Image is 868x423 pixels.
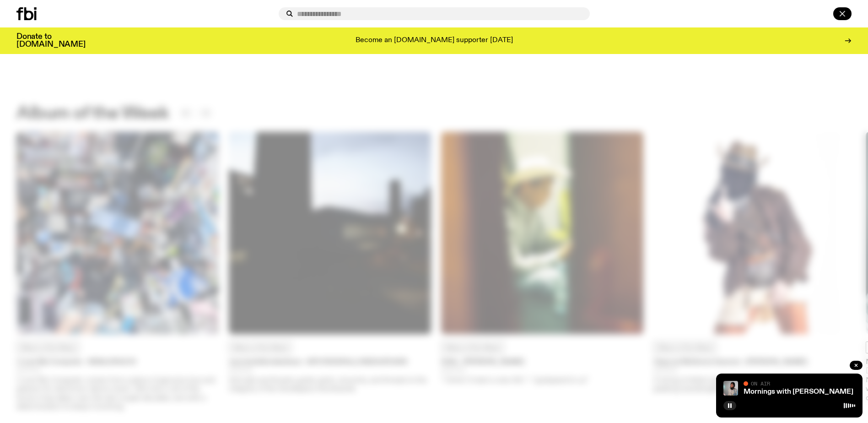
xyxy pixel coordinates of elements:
[16,33,86,49] h3: Donate to [DOMAIN_NAME]
[356,37,513,45] p: Become an [DOMAIN_NAME] supporter [DATE]
[751,380,770,386] span: On Air
[723,381,738,396] img: Kana Frazer is smiling at the camera with her head tilted slightly to her left. She wears big bla...
[744,388,853,396] a: Mornings with [PERSON_NAME]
